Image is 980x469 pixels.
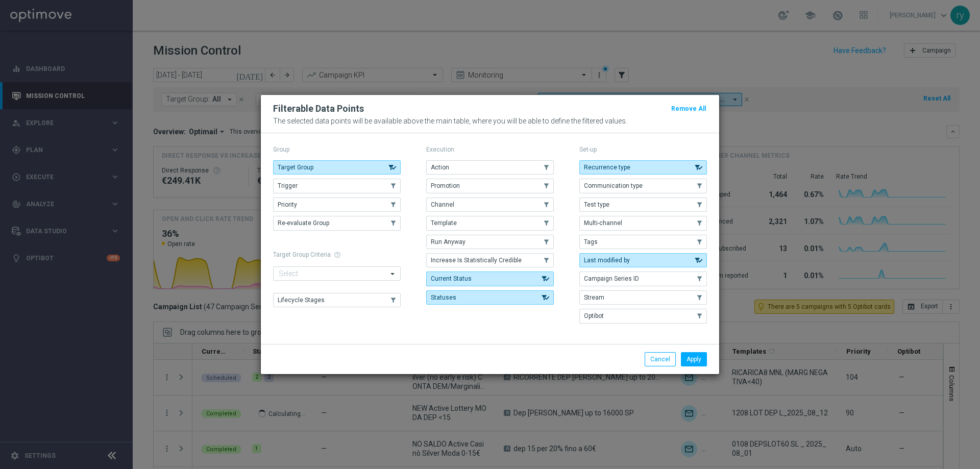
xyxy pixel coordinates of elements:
[579,309,707,323] button: Optibot
[431,238,465,245] span: Run Anyway
[584,275,639,282] span: Campaign Series ID
[584,219,622,227] span: Multi-channel
[426,253,554,267] button: Increase Is Statistically Credible
[579,145,707,154] p: Set-up
[273,160,401,175] button: Target Group
[273,117,707,125] p: The selected data points will be available above the main table, where you will be able to define...
[579,179,707,193] button: Communication type
[273,145,401,154] p: Group
[334,251,341,258] span: help_outline
[431,182,460,189] span: Promotion
[579,253,707,267] button: Last modified by
[273,179,401,193] button: Trigger
[579,235,707,249] button: Tags
[426,271,554,286] button: Current Status
[426,179,554,193] button: Promotion
[273,293,401,307] button: Lifecycle Stages
[278,164,313,171] span: Target Group
[431,164,449,171] span: Action
[584,257,630,264] span: Last modified by
[431,275,472,282] span: Current Status
[426,290,554,305] button: Statuses
[278,201,297,208] span: Priority
[431,201,454,208] span: Channel
[584,182,643,189] span: Communication type
[584,294,604,301] span: Stream
[579,216,707,230] button: Multi-channel
[670,103,707,114] button: Remove All
[426,145,554,154] p: Execution
[278,297,325,304] span: Lifecycle Stages
[431,257,522,264] span: Increase Is Statistically Credible
[431,219,457,227] span: Template
[278,182,298,189] span: Trigger
[426,216,554,230] button: Template
[273,251,401,258] h1: Target Group Criteria
[584,238,598,245] span: Tags
[278,219,329,227] span: Re-evaluate Group
[426,160,554,175] button: Action
[584,312,604,319] span: Optibot
[579,271,707,286] button: Campaign Series ID
[431,294,456,301] span: Statuses
[273,216,401,230] button: Re-evaluate Group
[426,198,554,212] button: Channel
[645,352,676,366] button: Cancel
[426,235,554,249] button: Run Anyway
[579,290,707,305] button: Stream
[579,160,707,175] button: Recurrence type
[584,164,630,171] span: Recurrence type
[273,103,364,115] h2: Filterable Data Points
[273,198,401,212] button: Priority
[579,198,707,212] button: Test type
[681,352,707,366] button: Apply
[584,201,609,208] span: Test type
